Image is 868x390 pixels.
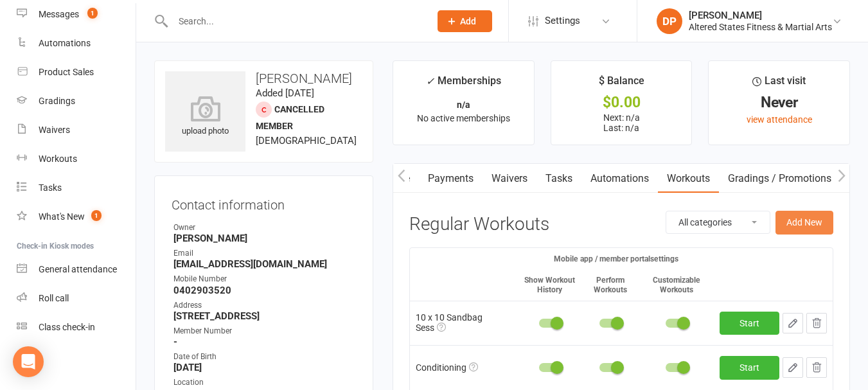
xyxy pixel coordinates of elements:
[426,73,501,96] div: Memberships
[256,87,314,99] time: Added [DATE]
[419,164,483,193] a: Payments
[747,114,812,125] a: view attendance
[39,96,75,106] div: Gradings
[545,6,580,35] span: Settings
[457,100,470,110] strong: n/a
[39,125,70,135] div: Waivers
[17,255,136,284] a: General attendance kiosk mode
[426,75,434,87] i: ✓
[653,276,700,294] small: Customizable Workouts
[563,96,680,109] div: $0.00
[13,346,44,377] div: Open Intercom Messenger
[17,284,136,313] a: Roll call
[410,345,518,389] td: Conditioning
[173,362,356,373] strong: [DATE]
[417,113,510,123] span: No active memberships
[91,210,102,221] span: 1
[165,96,245,138] div: upload photo
[17,116,136,145] a: Waivers
[17,87,136,116] a: Gradings
[689,21,832,33] div: Altered States Fitness & Martial Arts
[173,258,356,270] strong: [EMAIL_ADDRESS][DOMAIN_NAME]
[581,164,658,193] a: Automations
[554,254,678,263] small: Mobile app / member portal settings
[536,164,581,193] a: Tasks
[39,322,95,332] div: Class check-in
[39,211,85,222] div: What's New
[524,276,575,294] small: Show Workout History
[17,313,136,342] a: Class kiosk mode
[594,276,627,294] small: Perform Workouts
[173,299,356,312] div: Address
[720,356,779,379] a: Start
[460,16,476,26] span: Add
[165,71,362,85] h3: [PERSON_NAME]
[752,73,806,96] div: Last visit
[169,12,421,30] input: Search...
[173,325,356,337] div: Member Number
[173,247,356,260] div: Email
[409,215,549,235] h3: Regular Workouts
[563,112,680,133] p: Next: n/a Last: n/a
[256,135,357,146] span: [DEMOGRAPHIC_DATA]
[720,312,779,335] a: Start
[17,173,136,202] a: Tasks
[658,164,719,193] a: Workouts
[39,38,91,48] div: Automations
[173,233,356,244] strong: [PERSON_NAME]
[17,145,136,173] a: Workouts
[173,351,356,363] div: Date of Birth
[173,377,356,389] div: Location
[39,154,77,164] div: Workouts
[17,58,136,87] a: Product Sales
[410,301,518,345] td: 10 x 10 Sandbag Sess
[438,10,492,32] button: Add
[39,9,79,19] div: Messages
[256,104,324,131] span: Cancelled member
[17,29,136,58] a: Automations
[173,222,356,234] div: Owner
[689,10,832,21] div: [PERSON_NAME]
[599,73,644,96] div: $ Balance
[39,264,117,274] div: General attendance
[657,8,682,34] div: DP
[87,8,98,19] span: 1
[39,293,69,303] div: Roll call
[172,193,356,212] h3: Contact information
[173,336,356,348] strong: -
[173,285,356,296] strong: 0402903520
[39,182,62,193] div: Tasks
[719,164,840,193] a: Gradings / Promotions
[17,202,136,231] a: What's New1
[483,164,536,193] a: Waivers
[775,211,833,234] button: Add New
[173,273,356,285] div: Mobile Number
[39,67,94,77] div: Product Sales
[720,96,838,109] div: Never
[173,310,356,322] strong: [STREET_ADDRESS]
